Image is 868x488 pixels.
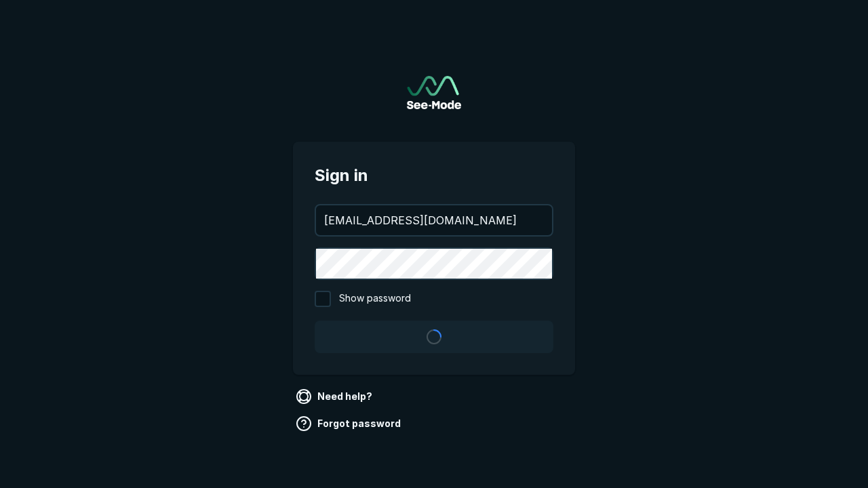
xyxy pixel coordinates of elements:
span: Sign in [315,163,553,188]
a: Forgot password [293,413,406,434]
img: See-Mode Logo [407,76,461,109]
a: Go to sign in [407,76,461,109]
span: Show password [339,291,411,307]
a: Need help? [293,386,378,407]
input: your@email.com [316,205,552,235]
